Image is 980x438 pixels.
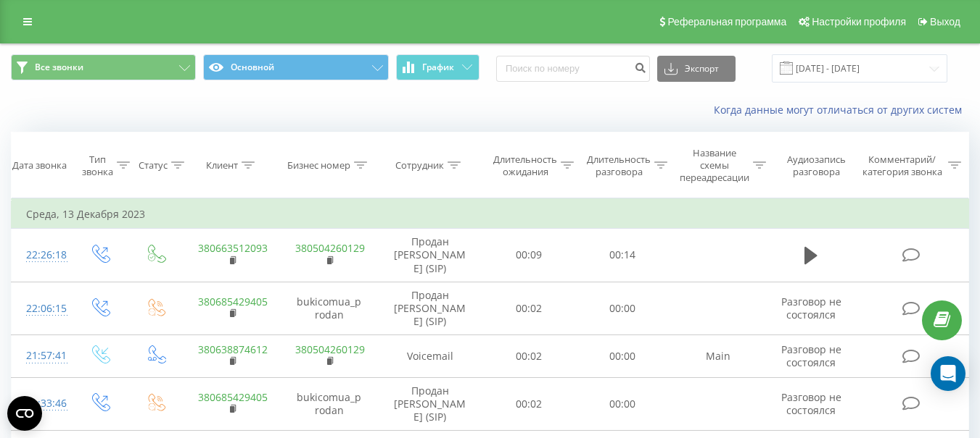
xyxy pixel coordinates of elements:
a: 380663512093 [198,241,268,255]
td: Main [670,335,767,377]
div: Бизнес номер [287,159,350,172]
td: 00:00 [576,335,670,377]
span: Все звонки [35,62,83,73]
div: Длительность ожидания [493,153,557,178]
div: Статус [139,159,168,172]
td: 00:00 [576,282,670,335]
button: График [396,54,479,80]
button: Основной [203,54,388,80]
div: Тип звонка [82,153,113,178]
td: 00:02 [482,335,576,377]
td: 00:02 [482,377,576,431]
div: 22:26:18 [26,241,57,269]
span: Разговор не состоялся [781,390,841,417]
div: Дата звонка [12,159,67,172]
button: Open CMP widget [7,396,42,431]
span: Реферальная программа [667,16,786,28]
input: Поиск по номеру [496,56,650,82]
span: Разговор не состоялся [781,342,841,369]
div: 21:33:46 [26,389,57,418]
div: Сотрудник [395,159,444,172]
td: Продан [PERSON_NAME] (SIP) [378,377,482,431]
td: Продан [PERSON_NAME] (SIP) [378,229,482,282]
div: Open Intercom Messenger [931,356,965,391]
div: Аудиозапись разговора [780,153,853,178]
a: Когда данные могут отличаться от других систем [714,103,969,117]
div: 21:57:41 [26,342,57,370]
td: Продан [PERSON_NAME] (SIP) [378,282,482,335]
div: Комментарий/категория звонка [860,153,944,178]
button: Все звонки [11,54,196,80]
td: bukicomua_prodan [281,377,378,431]
span: Выход [930,16,960,28]
td: 00:09 [482,229,576,282]
td: Voicemail [378,335,482,377]
td: Среда, 13 Декабря 2023 [12,200,969,229]
td: 00:00 [576,377,670,431]
a: 380638874612 [198,342,268,356]
span: Настройки профиля [812,16,906,28]
span: Разговор не состоялся [781,295,841,321]
div: Длительность разговора [587,153,651,178]
a: 380504260129 [295,241,365,255]
td: 00:14 [576,229,670,282]
a: 380504260129 [295,342,365,356]
button: Экспорт [657,56,736,82]
div: Клиент [206,159,238,172]
div: 22:06:15 [26,295,57,323]
a: 380685429405 [198,295,268,308]
span: График [422,62,454,72]
a: 380685429405 [198,390,268,404]
td: bukicomua_prodan [281,282,378,335]
td: 00:02 [482,282,576,335]
div: Название схемы переадресации [680,147,749,184]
